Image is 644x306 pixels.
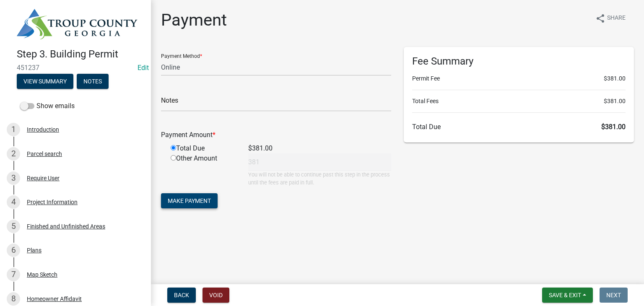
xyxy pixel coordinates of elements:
[27,247,42,253] div: Plans
[174,292,189,298] span: Back
[604,74,626,83] span: $381.00
[412,55,626,67] h6: Fee Summary
[27,296,82,302] div: Homeowner Affidavit
[7,268,20,281] div: 7
[161,193,218,208] button: Make Payment
[17,48,144,60] h4: Step 3. Building Permit
[600,288,628,303] button: Next
[412,74,626,83] li: Permit Fee
[20,101,75,111] label: Show emails
[7,292,20,306] div: 8
[17,74,73,89] button: View Summary
[27,127,59,132] div: Introduction
[17,78,73,85] wm-modal-confirm: Summary
[164,153,242,187] div: Other Amount
[17,9,138,39] img: Troup County, Georgia
[542,288,593,303] button: Save & Exit
[27,272,57,277] div: Map Sketch
[607,13,626,23] span: Share
[203,288,229,303] button: Void
[601,123,626,131] span: $381.00
[7,195,20,209] div: 4
[242,143,397,153] div: $381.00
[7,244,20,257] div: 6
[549,292,581,298] span: Save & Exit
[27,223,105,229] div: Finished and Unfinished Areas
[155,130,397,140] div: Payment Amount
[168,197,211,204] span: Make Payment
[27,175,60,181] div: Require User
[138,64,149,72] a: Edit
[412,97,626,106] li: Total Fees
[17,64,134,72] span: 451237
[589,10,632,26] button: shareShare
[606,292,621,298] span: Next
[77,74,109,89] button: Notes
[138,64,149,72] wm-modal-confirm: Edit Application Number
[7,123,20,136] div: 1
[7,147,20,161] div: 2
[27,151,62,157] div: Parcel search
[27,199,78,205] div: Project Information
[161,10,227,30] h1: Payment
[7,171,20,185] div: 3
[167,288,196,303] button: Back
[164,143,242,153] div: Total Due
[604,97,626,106] span: $381.00
[595,13,605,23] i: share
[7,220,20,233] div: 5
[412,123,626,131] h6: Total Due
[77,78,109,85] wm-modal-confirm: Notes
